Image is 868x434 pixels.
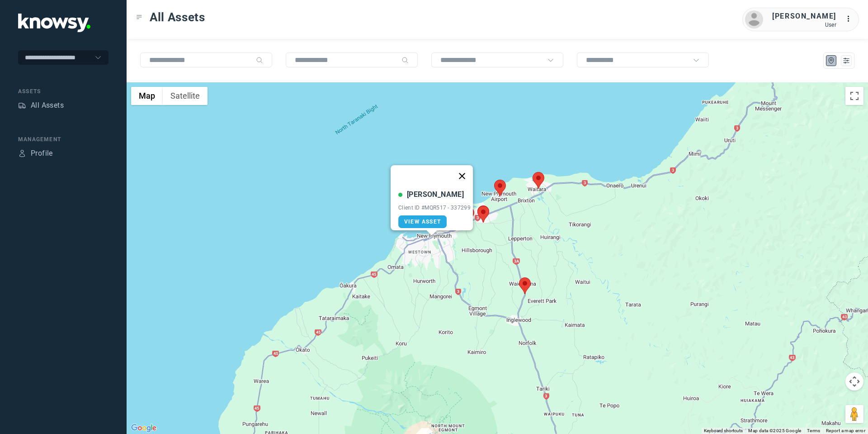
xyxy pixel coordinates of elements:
button: Show street map [131,87,163,105]
div: Assets [18,87,108,95]
div: Search [256,57,263,64]
button: Close [451,165,473,187]
div: Assets [18,101,26,110]
a: View Asset [398,215,447,228]
a: AssetsAll Assets [18,100,64,111]
div: Search [401,57,409,64]
img: Google [129,422,159,434]
div: : [845,14,856,26]
div: Profile [31,148,53,159]
tspan: ... [846,15,855,22]
div: [PERSON_NAME] [407,189,464,200]
div: Client ID #MQR517 - 337299 [398,205,471,211]
div: Toggle Menu [136,14,142,20]
a: Report a map error [826,428,865,433]
button: Show satellite imagery [163,87,208,105]
div: [PERSON_NAME] [772,11,836,22]
a: Open this area in Google Maps (opens a new window) [129,422,159,434]
span: Map data ©2025 Google [748,428,801,433]
button: Drag Pegman onto the map to open Street View [845,405,863,423]
div: Profile [18,149,26,157]
div: User [772,22,836,28]
div: Management [18,135,108,143]
div: List [842,57,850,65]
button: Keyboard shortcuts [704,428,743,434]
img: Application Logo [18,14,90,32]
img: avatar.png [745,10,763,29]
span: All Assets [150,9,205,25]
div: : [845,14,856,24]
button: Map camera controls [845,372,863,391]
a: Terms (opens in new tab) [807,428,821,433]
button: Toggle fullscreen view [845,87,863,105]
a: ProfileProfile [18,148,53,159]
div: All Assets [31,100,64,111]
div: Map [827,57,835,65]
span: View Asset [404,219,441,225]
